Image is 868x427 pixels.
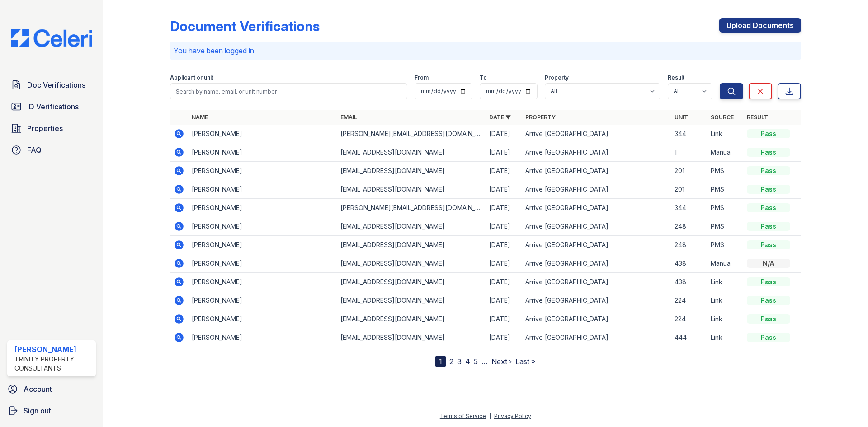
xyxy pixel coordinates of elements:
a: Result [747,114,768,121]
div: | [489,413,491,419]
td: 224 [671,291,707,310]
td: [EMAIL_ADDRESS][DOMAIN_NAME] [337,217,486,236]
td: Arrive [GEOGRAPHIC_DATA] [522,199,670,217]
a: Source [711,114,734,121]
td: [EMAIL_ADDRESS][DOMAIN_NAME] [337,328,486,347]
td: [EMAIL_ADDRESS][DOMAIN_NAME] [337,236,486,254]
td: [DATE] [486,273,522,291]
a: Email [340,114,357,121]
td: [DATE] [486,199,522,217]
td: [PERSON_NAME] [188,236,337,254]
div: [PERSON_NAME] [14,344,92,355]
a: Unit [675,114,688,121]
td: 344 [671,125,707,143]
td: [PERSON_NAME][EMAIL_ADDRESS][DOMAIN_NAME] [337,125,486,143]
td: [DATE] [486,236,522,254]
span: Doc Verifications [27,80,85,90]
td: [EMAIL_ADDRESS][DOMAIN_NAME] [337,254,486,273]
td: [DATE] [486,180,522,199]
a: FAQ [7,141,96,159]
td: [EMAIL_ADDRESS][DOMAIN_NAME] [337,180,486,199]
div: 1 [435,356,446,367]
td: [DATE] [486,143,522,162]
td: [EMAIL_ADDRESS][DOMAIN_NAME] [337,291,486,310]
span: Sign out [24,405,51,416]
label: From [415,74,429,81]
td: Arrive [GEOGRAPHIC_DATA] [522,125,670,143]
div: Pass [747,166,790,175]
a: Upload Documents [719,18,801,33]
td: PMS [707,199,743,217]
td: Arrive [GEOGRAPHIC_DATA] [522,162,670,180]
a: Last » [515,357,535,366]
td: PMS [707,217,743,236]
td: Link [707,310,743,328]
div: Pass [747,222,790,231]
a: ID Verifications [7,98,96,116]
div: Document Verifications [170,18,320,34]
td: [PERSON_NAME] [188,291,337,310]
td: PMS [707,162,743,180]
td: [DATE] [486,162,522,180]
td: Manual [707,143,743,162]
td: 344 [671,199,707,217]
div: Pass [747,277,790,286]
td: [EMAIL_ADDRESS][DOMAIN_NAME] [337,310,486,328]
a: Properties [7,119,96,137]
span: … [481,356,488,367]
a: Date ▼ [489,114,511,121]
td: [PERSON_NAME] [188,310,337,328]
label: Property [545,74,569,81]
a: Sign out [4,402,99,420]
label: To [480,74,487,81]
td: Arrive [GEOGRAPHIC_DATA] [522,273,670,291]
img: CE_Logo_Blue-a8612792a0a2168367f1c8372b55b34899dd931a85d93a1a3d3e32e68fde9ad4.png [4,29,99,47]
td: [PERSON_NAME][EMAIL_ADDRESS][DOMAIN_NAME] [337,199,486,217]
td: [EMAIL_ADDRESS][DOMAIN_NAME] [337,143,486,162]
td: PMS [707,180,743,199]
div: Pass [747,203,790,212]
a: Terms of Service [440,413,486,419]
td: 438 [671,254,707,273]
td: [PERSON_NAME] [188,162,337,180]
td: [DATE] [486,310,522,328]
p: You have been logged in [174,45,797,56]
div: Pass [747,148,790,157]
td: 1 [671,143,707,162]
td: [PERSON_NAME] [188,328,337,347]
td: [DATE] [486,291,522,310]
td: Arrive [GEOGRAPHIC_DATA] [522,180,670,199]
td: [EMAIL_ADDRESS][DOMAIN_NAME] [337,162,486,180]
td: [PERSON_NAME] [188,199,337,217]
div: Pass [747,314,790,324]
td: 248 [671,217,707,236]
td: 438 [671,273,707,291]
td: 248 [671,236,707,254]
td: [PERSON_NAME] [188,254,337,273]
a: Account [4,380,99,398]
td: Manual [707,254,743,273]
a: 3 [457,357,462,366]
td: [PERSON_NAME] [188,143,337,162]
a: Name [192,114,208,121]
span: FAQ [27,145,42,155]
span: Properties [27,123,63,134]
td: [PERSON_NAME] [188,217,337,236]
div: Pass [747,185,790,194]
td: Link [707,273,743,291]
a: 5 [474,357,478,366]
td: 444 [671,328,707,347]
a: Doc Verifications [7,76,96,94]
td: [PERSON_NAME] [188,125,337,143]
span: ID Verifications [27,101,79,112]
td: 224 [671,310,707,328]
td: [DATE] [486,217,522,236]
td: [DATE] [486,254,522,273]
td: 201 [671,162,707,180]
td: Link [707,291,743,310]
td: [PERSON_NAME] [188,273,337,291]
a: Privacy Policy [494,413,531,419]
a: Next › [491,357,512,366]
td: Arrive [GEOGRAPHIC_DATA] [522,254,670,273]
td: Arrive [GEOGRAPHIC_DATA] [522,328,670,347]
